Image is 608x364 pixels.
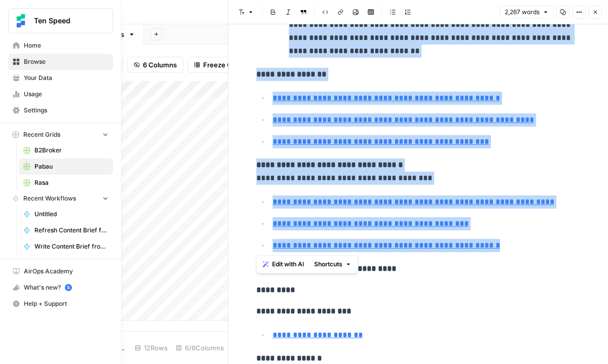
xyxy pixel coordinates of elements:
span: Ten Speed [34,16,95,26]
span: 2,267 words [505,8,540,17]
img: Ten Speed Logo [12,12,30,30]
button: 6 Columns [127,57,183,73]
span: Recent Workflows [23,194,76,203]
span: Write Content Brief from Keyword [DEV] [34,242,108,251]
button: Workspace: Ten Speed [8,8,113,33]
button: What's new? 5 [8,279,113,296]
a: B2Broker [19,142,113,158]
button: Recent Grids [8,127,113,142]
a: Browse [8,54,113,70]
button: Freeze Columns [187,57,262,73]
div: What's new? [9,280,112,295]
button: Help + Support [8,296,113,312]
button: 2,267 words [500,6,553,19]
a: Write Content Brief from Keyword [DEV] [19,238,113,255]
button: Recent Workflows [8,191,113,206]
span: Your Data [24,73,108,83]
span: Freeze Columns [203,60,255,70]
button: Shortcuts [310,258,356,271]
span: Home [24,41,108,50]
span: Help + Support [24,299,108,308]
span: Browse [24,57,108,66]
a: Untitled [19,206,113,222]
span: Recent Grids [23,130,60,139]
span: Untitled [34,210,108,219]
span: AirOps Academy [24,267,108,276]
a: Your Data [8,70,113,86]
span: B2Broker [34,146,108,155]
a: Pabau [19,158,113,175]
a: Refresh Content Brief from Keyword [DEV] [19,222,113,238]
span: Pabau [34,162,108,171]
a: Usage [8,86,113,102]
div: 6/6 Columns [172,340,228,356]
a: 5 [65,284,72,291]
a: Home [8,37,113,54]
span: 6 Columns [143,60,177,70]
button: Edit with AI [259,258,308,271]
span: Refresh Content Brief from Keyword [DEV] [34,226,108,235]
span: Shortcuts [314,260,343,269]
a: Settings [8,102,113,118]
span: Edit with AI [272,260,304,269]
div: 12 Rows [131,340,172,356]
text: 5 [67,285,69,290]
span: Settings [24,106,108,115]
span: Rasa [34,178,108,187]
a: AirOps Academy [8,263,113,279]
a: Rasa [19,175,113,191]
span: Usage [24,90,108,99]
